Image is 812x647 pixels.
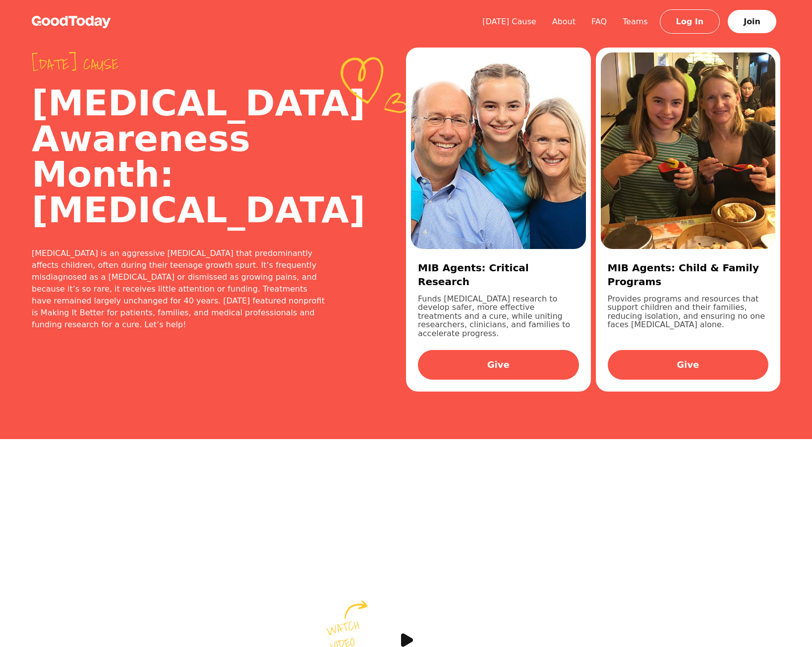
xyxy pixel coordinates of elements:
img: 2341aa80-c3ca-49b0-8b20-5adb11c1cea1.jpg [601,52,776,249]
a: Log In [660,9,720,34]
img: d565465e-494d-4b16-96bf-b401600a7303.jpeg [411,52,586,249]
a: About [544,17,583,26]
a: [DATE] Cause [474,17,544,26]
p: Funds [MEDICAL_DATA] research to develop safer, more effective treatments and a cure, while uniti... [418,295,579,338]
p: Provides programs and resources that support children and their families, reducing isolation, and... [608,295,769,338]
img: GoodToday [32,16,111,28]
h2: [MEDICAL_DATA] Awareness Month: [MEDICAL_DATA] [32,85,327,228]
span: [DATE] cause [32,55,327,73]
h3: MIB Agents: Critical Research [418,261,579,289]
a: Teams [615,17,656,26]
h3: MIB Agents: Child & Family Programs [608,261,769,289]
a: Give [418,350,579,380]
a: FAQ [583,17,615,26]
a: Give [608,350,769,380]
a: Join [728,10,776,33]
div: [MEDICAL_DATA] is an aggressive [MEDICAL_DATA] that predominantly affects children, often during ... [32,248,327,331]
